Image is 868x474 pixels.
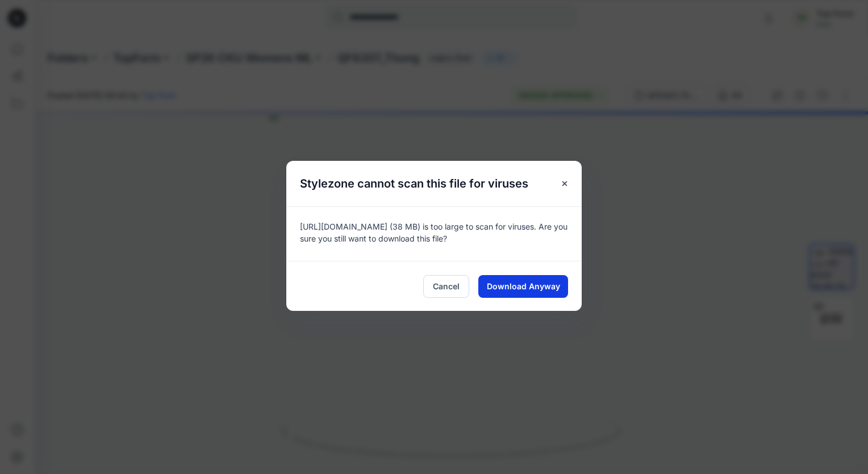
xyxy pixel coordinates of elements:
[433,280,460,292] span: Cancel
[554,173,575,194] button: Close
[286,206,582,261] div: [URL][DOMAIN_NAME] (38 MB) is too large to scan for viruses. Are you sure you still want to downl...
[286,161,542,206] h5: Stylezone cannot scan this file for viruses
[478,275,568,298] button: Download Anyway
[487,280,560,292] span: Download Anyway
[423,275,469,298] button: Cancel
